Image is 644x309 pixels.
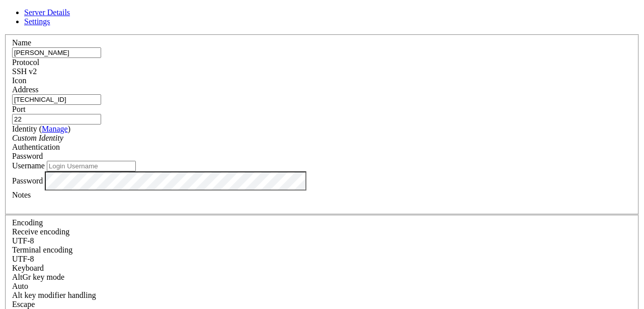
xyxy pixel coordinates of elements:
input: Server Name [12,47,101,58]
label: Set the expected encoding for data received from the host. If the encodings do not match, visual ... [12,227,69,236]
label: Port [12,105,26,113]
span: Escape [12,300,35,308]
div: UTF-8 [12,236,632,245]
div: Password [12,152,632,161]
span: Auto [12,282,28,290]
label: Username [12,161,45,170]
label: Controls how the Alt key is handled. Escape: Send an ESC prefix. 8-Bit: Add 128 to the typed char... [12,291,96,299]
span: ( ) [39,125,70,133]
span: Password [12,152,43,160]
a: Manage [42,125,68,133]
label: Icon [12,76,26,85]
label: Notes [12,191,31,199]
label: Address [12,85,38,94]
label: Keyboard [12,264,44,272]
a: Server Details [24,8,70,17]
a: Settings [24,17,50,26]
i: Custom Identity [12,134,63,142]
input: Port Number [12,114,101,125]
div: Custom Identity [12,134,632,143]
label: Protocol [12,58,39,67]
label: Identity [12,125,70,133]
label: Name [12,38,31,47]
input: Host Name or IP [12,94,101,105]
div: SSH v2 [12,67,632,76]
label: Authentication [12,143,60,151]
div: UTF-8 [12,255,632,264]
span: UTF-8 [12,255,34,263]
label: The default terminal encoding. ISO-2022 enables character map translations (like graphics maps). ... [12,245,72,254]
span: SSH v2 [12,67,37,76]
label: Set the expected encoding for data received from the host. If the encodings do not match, visual ... [12,273,64,281]
div: Escape [12,300,632,309]
input: Login Username [47,161,136,171]
div: Auto [12,282,632,291]
span: UTF-8 [12,236,34,245]
label: Password [12,176,43,184]
label: Encoding [12,218,43,227]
